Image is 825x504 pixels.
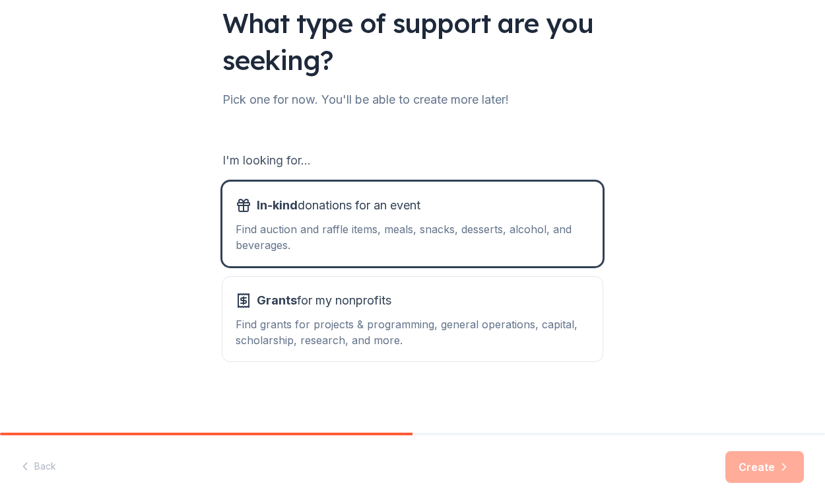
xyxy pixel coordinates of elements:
[236,316,589,348] div: Find grants for projects & programming, general operations, capital, scholarship, research, and m...
[257,293,297,307] span: Grants
[257,198,298,212] span: In-kind
[222,182,603,266] button: In-kinddonations for an eventFind auction and raffle items, meals, snacks, desserts, alcohol, and...
[222,150,603,171] div: I'm looking for...
[222,5,603,79] div: What type of support are you seeking?
[236,221,589,253] div: Find auction and raffle items, meals, snacks, desserts, alcohol, and beverages.
[222,89,603,110] div: Pick one for now. You'll be able to create more later!
[257,195,420,216] span: donations for an event
[222,277,603,361] button: Grantsfor my nonprofitsFind grants for projects & programming, general operations, capital, schol...
[257,290,391,311] span: for my nonprofits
